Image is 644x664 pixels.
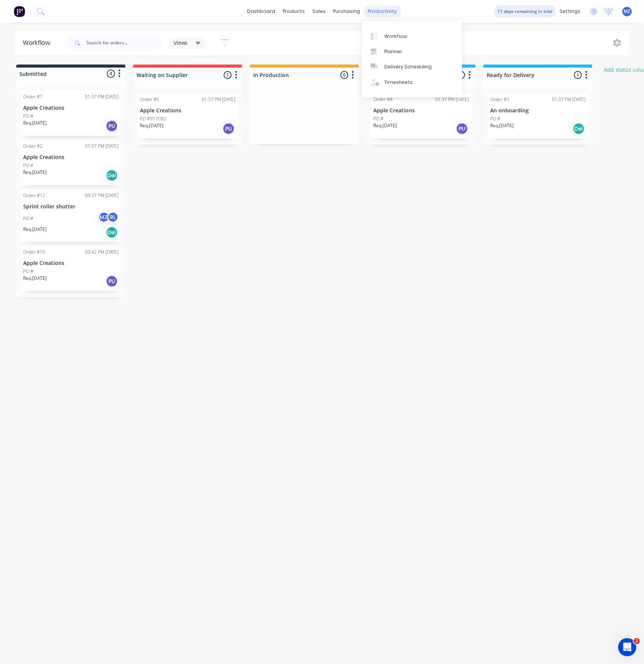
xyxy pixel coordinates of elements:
p: An onboarding [490,107,586,114]
div: 01:37 PM [DATE] [552,96,586,103]
div: Order #301:37 PM [DATE]An onboardingPO #Req.[DATE]Del [487,93,589,139]
div: Del [573,123,585,135]
p: Apple Creations [23,154,119,161]
p: Apple Creations [23,260,119,267]
p: PO # [23,215,33,222]
div: PU [106,120,118,132]
div: Order #701:37 PM [DATE]Apple CreationsPO #Req.[DATE]PU [20,90,122,136]
p: Apple Creations [23,105,119,111]
div: purchasing [329,6,364,17]
div: Order #10 [23,249,45,256]
p: PO # [23,268,33,275]
div: settings [556,6,584,17]
div: MZ [98,211,110,223]
span: Views [174,39,188,47]
input: Search for orders... [86,35,161,50]
p: PO # [490,115,500,122]
div: 09:42 PM [DATE] [85,249,119,256]
div: 01:37 PM [DATE] [85,93,119,100]
div: Order #201:37 PM [DATE]Apple CreationsPO #Req.[DATE]Del [20,140,122,185]
div: RL [107,211,119,223]
button: 11 days remaining in trial [494,6,556,17]
div: Delivery Scheduling [384,63,432,70]
div: Planner [384,48,402,55]
div: Order #7 [23,93,42,100]
div: Order #501:37 PM [DATE]Apple CreationsPO #917OIUReq.[DATE]PU [137,93,238,139]
div: products [279,6,309,17]
div: Del [106,169,118,181]
div: Order #401:37 PM [DATE]Apple CreationsPO #Req.[DATE]PU [370,93,472,139]
p: Req. [DATE] [23,169,47,176]
span: MZ [624,8,631,15]
div: PU [223,123,235,135]
p: Apple Creations [373,107,469,114]
div: 09:37 PM [DATE] [85,192,119,199]
div: sales [309,6,329,17]
p: Req. [DATE] [23,120,47,126]
p: Apple Creations [140,107,235,114]
div: 01:37 PM [DATE] [202,96,235,103]
p: PO #917OIU [140,115,166,122]
div: Order #1209:37 PM [DATE]Sprint roller shutterPO #MZRLReq.[DATE]Del [20,189,122,242]
p: Sprint roller shutter [23,203,119,210]
div: Workflow [23,38,54,47]
div: PU [456,123,468,135]
div: Order #3 [490,96,509,103]
p: Req. [DATE] [490,122,514,129]
iframe: Intercom live chat [618,638,636,656]
p: PO # [23,113,33,120]
p: Req. [DATE] [23,226,47,233]
div: Timesheets [384,79,413,86]
a: dashboard [243,6,279,17]
a: Workflow [362,28,462,44]
p: Req. [DATE] [373,122,397,129]
div: 01:37 PM [DATE] [85,143,119,150]
img: Factory [14,6,25,17]
div: Del [106,226,118,238]
div: productivity [364,6,401,17]
div: Order #12 [23,192,45,199]
div: Workflow [384,33,407,40]
p: Req. [DATE] [140,122,163,129]
p: PO # [23,162,33,169]
a: Delivery Scheduling [362,59,462,74]
div: Order #5 [140,96,159,103]
div: Order #1009:42 PM [DATE]Apple CreationsPO #Req.[DATE]PU [20,246,122,291]
a: Planner [362,44,462,59]
a: Timesheets [362,75,462,90]
span: 2 [634,638,640,644]
div: Order #2 [23,143,42,150]
p: PO # [373,115,384,122]
p: Req. [DATE] [23,275,47,282]
div: PU [106,275,118,287]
